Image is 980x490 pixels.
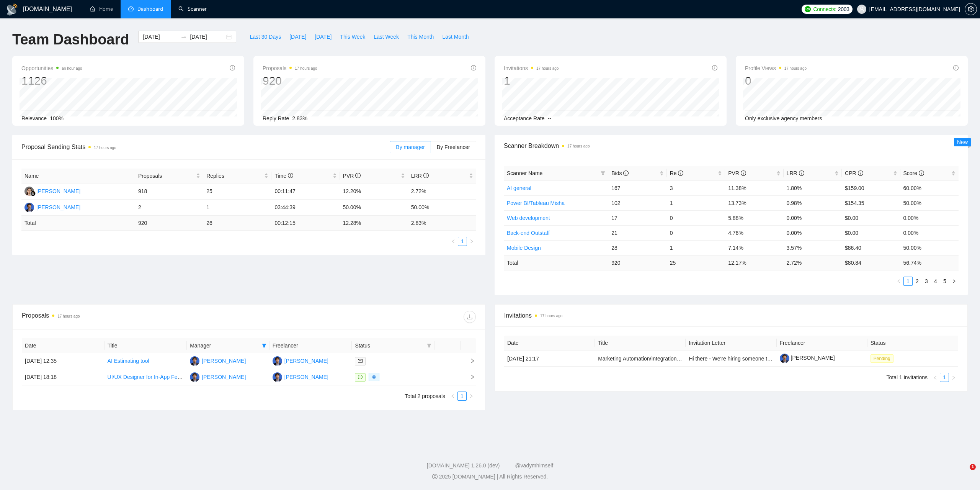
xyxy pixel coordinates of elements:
[567,144,590,148] time: 17 hours ago
[725,225,783,240] td: 4.76%
[504,311,958,320] span: Invitations
[21,169,135,184] th: Name
[922,277,931,285] a: 3
[408,216,476,231] td: 2.83 %
[24,203,34,212] img: DU
[957,139,968,145] span: New
[90,6,113,12] a: homeHome
[667,210,725,225] td: 0
[941,277,949,285] a: 5
[438,31,473,43] button: Last Month
[780,354,789,363] img: c1hXM9bnB2RvzThLaBMv-EFriFBFov-fS4vrx8gLApOf6YtN3vHWnOixsiKQyUVnJ4
[903,277,913,286] li: 1
[667,255,725,270] td: 25
[24,187,34,196] img: KK
[21,216,135,231] td: Total
[449,237,458,246] button: left
[262,343,266,348] span: filter
[667,240,725,255] td: 1
[599,167,607,179] span: filter
[504,255,608,270] td: Total
[181,34,187,40] span: to
[190,356,199,366] img: DU
[336,31,369,43] button: This Week
[273,357,328,364] a: DU[PERSON_NAME]
[343,173,361,179] span: PVR
[355,341,424,350] span: Status
[608,240,666,255] td: 28
[263,64,317,73] span: Proposals
[469,394,474,398] span: right
[187,338,269,353] th: Manager
[22,311,249,323] div: Proposals
[62,66,82,70] time: an hour ago
[273,372,282,382] img: DU
[442,33,469,41] span: Last Month
[940,373,949,382] li: 1
[292,115,307,121] span: 2.83%
[940,373,949,382] a: 1
[949,277,959,286] li: Next Page
[952,279,956,284] span: right
[407,33,434,41] span: This Month
[269,338,352,353] th: Freelancer
[842,180,900,195] td: $159.00
[24,204,80,210] a: DU[PERSON_NAME]
[725,240,783,255] td: 7.14%
[784,210,842,225] td: 0.00%
[260,340,268,351] span: filter
[725,255,783,270] td: 12.17 %
[678,170,683,176] span: info-circle
[21,64,82,73] span: Opportunities
[784,195,842,210] td: 0.98%
[859,7,864,12] span: user
[887,373,928,382] li: Total 1 invitations
[504,351,595,367] td: [DATE] 21:17
[310,31,336,43] button: [DATE]
[451,239,456,244] span: left
[933,375,938,380] span: left
[181,34,187,40] span: swap-right
[203,216,271,231] td: 26
[725,195,783,210] td: 13.73%
[372,375,376,379] span: eye
[894,277,903,286] li: Previous Page
[667,195,725,210] td: 1
[784,240,842,255] td: 3.57%
[965,3,977,15] button: setting
[203,169,271,184] th: Replies
[340,184,408,200] td: 12.20%
[467,392,476,401] li: Next Page
[608,195,666,210] td: 102
[178,6,207,12] a: searchScanner
[842,225,900,240] td: $0.00
[340,200,408,216] td: 50.00%
[273,356,282,366] img: DU
[464,311,476,323] button: download
[202,357,246,365] div: [PERSON_NAME]
[954,464,972,482] iframe: Intercom live chat
[608,210,666,225] td: 17
[230,65,235,70] span: info-circle
[467,237,476,246] li: Next Page
[464,358,475,364] span: right
[904,277,912,285] a: 1
[897,279,901,284] span: left
[608,225,666,240] td: 21
[595,351,686,367] td: Marketing Automation/Integration Project
[315,33,332,41] span: [DATE]
[203,184,271,200] td: 25
[965,6,977,12] span: setting
[355,173,361,178] span: info-circle
[6,473,974,481] div: 2025 [DOMAIN_NAME] | All Rights Reserved.
[405,392,445,401] li: Total 2 proposals
[448,392,457,401] li: Previous Page
[903,170,924,176] span: Score
[451,394,455,398] span: left
[745,74,807,88] div: 0
[403,31,438,43] button: This Month
[504,115,545,121] span: Acceptance Rate
[340,33,365,41] span: This Week
[6,3,18,16] img: logo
